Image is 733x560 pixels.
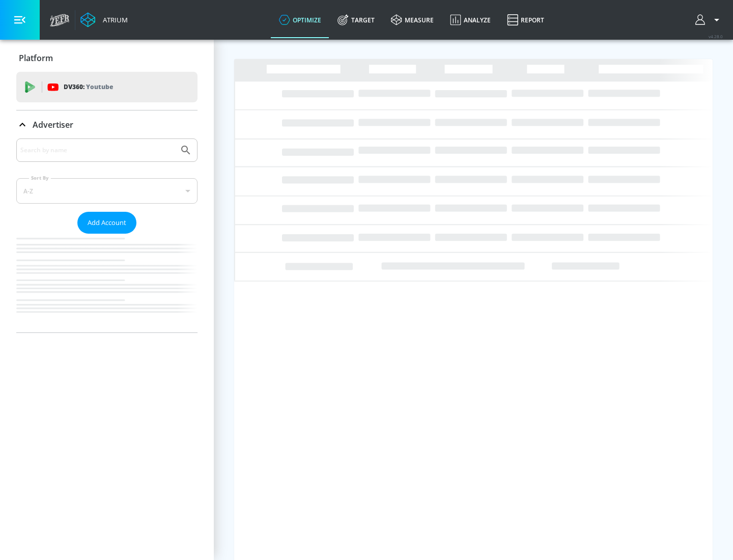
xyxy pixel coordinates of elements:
[80,12,128,27] a: Atrium
[19,52,53,64] p: Platform
[33,119,73,130] p: Advertiser
[16,234,198,332] nav: list of Advertiser
[20,144,175,157] input: Search by name
[64,81,113,93] p: DV360:
[16,138,198,332] div: Advertiser
[16,178,198,204] div: A-Z
[77,212,136,234] button: Add Account
[29,175,51,181] label: Sort By
[16,110,198,139] div: Advertiser
[442,2,499,38] a: Analyze
[86,81,113,92] p: Youtube
[271,2,329,38] a: optimize
[16,44,198,72] div: Platform
[329,2,383,38] a: Target
[383,2,442,38] a: measure
[88,217,126,229] span: Add Account
[709,34,723,39] span: v 4.28.0
[16,72,198,102] div: DV360: Youtube
[499,2,552,38] a: Report
[99,15,128,24] div: Atrium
